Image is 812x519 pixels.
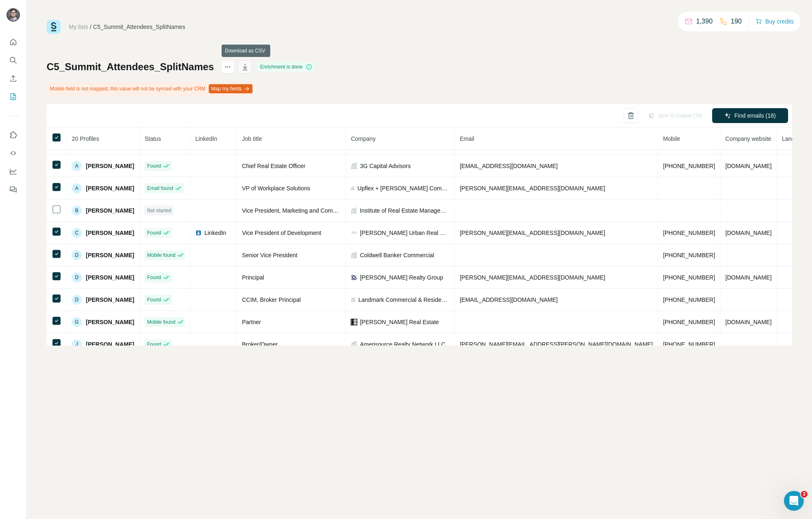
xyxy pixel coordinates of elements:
span: [PERSON_NAME] [86,251,134,259]
p: 1,390 [696,17,713,26]
img: company-logo [351,274,357,281]
span: Status [144,135,161,142]
div: C5_Summit_Attendees_SplitNames [93,23,185,31]
div: Enrichment is done [257,62,315,72]
span: Coldwell Banker Commercial [360,251,434,259]
span: 2 [801,491,807,498]
button: Feedback [7,182,20,197]
span: VP of Workplace Solutions [242,185,310,192]
span: [DOMAIN_NAME] [725,274,772,281]
span: [PERSON_NAME][EMAIL_ADDRESS][DOMAIN_NAME] [460,274,605,281]
span: Upflex + [PERSON_NAME] Commercial Real Estate Group [357,184,449,192]
span: Found [147,341,161,348]
button: actions [221,60,234,73]
div: D [72,250,82,260]
span: 3G Capital Advisors [360,162,411,170]
span: Institute of Real Estate Management [360,206,450,215]
span: Amerisource Realty Network LLC [360,340,445,348]
span: Company [351,135,375,142]
span: Landmark Commercial & Residential Properties [358,296,449,304]
div: J [72,339,82,349]
img: Avatar [7,8,20,21]
button: Dashboard [7,164,20,179]
span: [PERSON_NAME] [86,318,134,326]
span: Senior Vice President [242,252,297,258]
span: CCIM, Broker Principal [242,296,300,303]
button: Quick start [7,35,20,50]
img: company-logo [351,319,357,325]
button: Use Surfe on LinkedIn [7,128,20,142]
span: Job title [242,135,262,142]
span: Landline [782,135,804,142]
span: [DOMAIN_NAME] [725,230,772,236]
span: [PHONE_NUMBER] [663,296,715,303]
button: Find emails (18) [712,108,788,123]
button: Map my fields [209,84,253,93]
div: G [72,317,82,327]
span: [PHONE_NUMBER] [663,252,715,258]
span: [PERSON_NAME] [86,229,134,237]
div: A [72,161,82,171]
span: [PERSON_NAME][EMAIL_ADDRESS][PERSON_NAME][DOMAIN_NAME] [460,341,653,348]
span: [PERSON_NAME] Realty Group [360,273,443,282]
span: Vice President, Marketing and Communications [242,207,364,214]
li: / [90,23,92,31]
span: [PERSON_NAME][EMAIL_ADDRESS][DOMAIN_NAME] [460,185,605,192]
span: [PERSON_NAME] Urban Real Estate [360,229,449,237]
span: Found [147,162,161,170]
span: Company website [725,135,771,142]
div: D [72,273,82,282]
span: [PERSON_NAME] [86,206,134,215]
span: [PHONE_NUMBER] [663,341,715,348]
button: My lists [7,89,20,104]
div: Mobile field is not mapped, this value will not be synced with your CRM [47,82,254,96]
span: Mobile found [147,318,175,326]
div: C [72,228,82,238]
div: D [72,295,82,305]
span: [PERSON_NAME] [86,296,134,304]
span: Found [147,274,161,281]
span: [EMAIL_ADDRESS][DOMAIN_NAME] [460,296,557,303]
span: Found [147,229,161,237]
span: Partner [242,319,261,325]
a: My lists [69,24,88,30]
span: Broker/Owner [242,341,277,348]
span: [PHONE_NUMBER] [663,274,715,281]
span: 20 Profiles [72,135,99,142]
span: Not started [147,207,171,214]
span: [PERSON_NAME] [86,184,134,192]
span: [PHONE_NUMBER] [663,319,715,325]
span: [PERSON_NAME] [86,162,134,170]
span: LinkedIn [204,229,226,237]
span: Found [147,296,161,303]
button: Use Surfe API [7,146,20,161]
button: Enrich CSV [7,71,20,86]
iframe: Intercom live chat [784,491,804,511]
span: Find emails (18) [734,111,776,120]
span: Email found [147,185,173,192]
span: [PERSON_NAME] Real Estate [360,318,439,326]
span: [PERSON_NAME] [86,340,134,348]
img: company-logo [351,230,357,236]
span: [PERSON_NAME] [86,273,134,282]
span: [PHONE_NUMBER] [663,163,715,169]
span: Chief Real Estate Officer [242,163,305,169]
button: Search [7,53,20,68]
span: [EMAIL_ADDRESS][DOMAIN_NAME] [460,163,557,169]
span: [PERSON_NAME][EMAIL_ADDRESS][DOMAIN_NAME] [460,230,605,236]
h1: C5_Summit_Attendees_SplitNames [47,60,214,73]
img: Surfe Logo [47,20,61,34]
span: Principal [242,274,264,281]
p: 190 [731,17,742,26]
span: Vice President of Development [242,230,321,236]
span: [DOMAIN_NAME] [725,163,772,169]
span: Mobile [663,135,680,142]
span: [DOMAIN_NAME] [725,319,772,325]
img: LinkedIn logo [195,230,202,236]
div: A [72,183,82,193]
span: Email [460,135,474,142]
span: Mobile found [147,251,175,259]
span: LinkedIn [195,135,217,142]
button: Buy credits [755,16,794,27]
div: B [72,206,82,216]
